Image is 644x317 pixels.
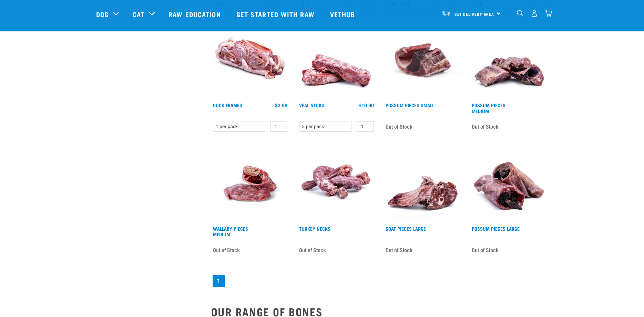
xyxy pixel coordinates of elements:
a: Vethub [323,0,364,28]
span: Out of Stock [472,245,499,255]
input: 1 [270,121,287,132]
span: Out of Stock [213,245,240,255]
nav: pagination [211,274,548,289]
input: 1 [357,121,374,132]
img: Possum Piece Small [384,21,462,99]
img: 1194 Goat Pieces Large 01 [384,144,462,222]
img: 1203 Possum Pieces Medium 01 [470,21,548,99]
img: 1259 Turkey Necks 01 [297,144,376,222]
img: Whole Duck Frame [211,21,289,99]
a: Goat Pieces Large [386,227,426,230]
span: Out of Stock [386,121,412,131]
span: Out of Stock [472,121,499,131]
div: $3.69 [275,102,287,108]
a: Raw Education [162,0,229,28]
img: van-moving.png [442,10,451,16]
img: 1200 Possum Pieces Large 01 [470,144,548,222]
img: home-icon@2x.png [545,10,552,17]
img: Raw Essentials Wallaby Pieces Raw Meaty Bones For Dogs [211,144,289,222]
div: $10.90 [359,102,374,108]
a: Turkey Necks [299,227,330,230]
a: Possum Pieces Small [386,104,434,106]
img: home-icon-1@2x.png [517,10,523,17]
span: Out of Stock [299,245,326,255]
span: Set Delivery Area [454,13,494,15]
a: Wallaby Pieces Medium [213,227,248,235]
a: Cat [133,9,144,19]
img: 1231 Veal Necks 4pp 01 [297,21,376,99]
a: Page 1 [213,275,225,287]
a: Dog [96,9,109,19]
img: user.png [531,10,538,17]
a: Possum Pieces Medium [472,104,505,112]
a: Possum Pieces Large [472,227,520,230]
a: Get started with Raw [229,0,323,28]
a: Duck Frames [213,104,242,106]
a: Veal Necks [299,104,324,106]
span: Out of Stock [386,245,412,255]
